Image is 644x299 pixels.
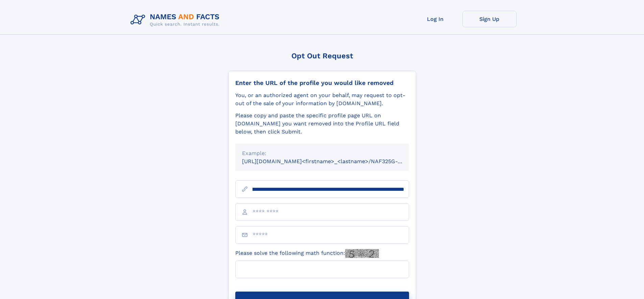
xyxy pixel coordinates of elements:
[235,112,409,136] div: Please copy and paste the specific profile page URL on [DOMAIN_NAME] you want removed into the Pr...
[235,249,379,258] label: Please solve the following math function:
[235,79,409,87] div: Enter the URL of the profile you would like removed
[242,149,402,157] div: Example:
[128,11,225,29] img: Logo Names and Facts
[242,158,422,165] small: [URL][DOMAIN_NAME]<firstname>_<lastname>/NAF325G-xxxxxxxx
[408,11,462,27] a: Log In
[462,11,517,27] a: Sign Up
[235,91,409,108] div: You, or an authorized agent on your behalf, may request to opt-out of the sale of your informatio...
[228,52,416,60] div: Opt Out Request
